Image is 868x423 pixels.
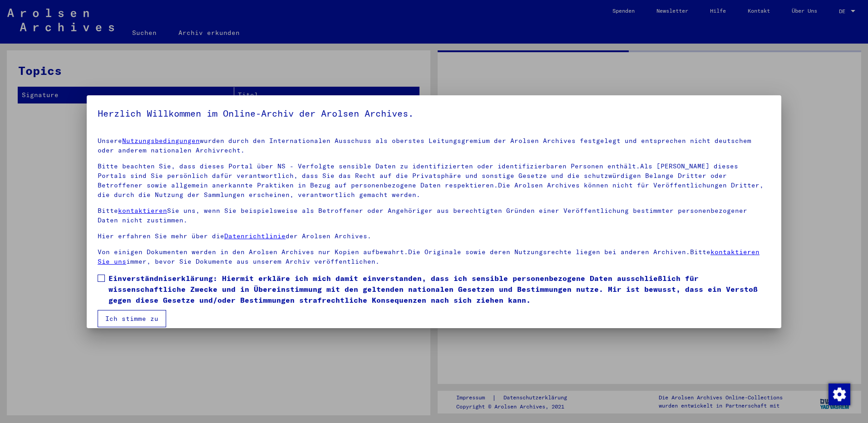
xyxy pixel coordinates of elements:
[98,248,759,266] a: kontaktieren Sie uns
[122,137,200,145] a: Nutzungsbedingungen
[98,231,770,241] p: Hier erfahren Sie mehr über die der Arolsen Archives.
[829,384,850,405] img: Zustimmung ändern
[118,207,167,215] a: kontaktieren
[98,206,770,225] p: Bitte Sie uns, wenn Sie beispielsweise als Betroffener oder Angehöriger aus berechtigten Gründen ...
[98,136,770,155] p: Unsere wurden durch den Internationalen Ausschuss als oberstes Leitungsgremium der Arolsen Archiv...
[224,232,286,240] a: Datenrichtlinie
[98,247,770,266] p: Von einigen Dokumenten werden in den Arolsen Archives nur Kopien aufbewahrt.Die Originale sowie d...
[98,106,770,121] h5: Herzlich Willkommen im Online-Archiv der Arolsen Archives.
[98,310,166,327] button: Ich stimme zu
[98,162,770,200] p: Bitte beachten Sie, dass dieses Portal über NS - Verfolgte sensible Daten zu identifizierten oder...
[108,273,770,305] span: Einverständniserklärung: Hiermit erkläre ich mich damit einverstanden, dass ich sensible personen...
